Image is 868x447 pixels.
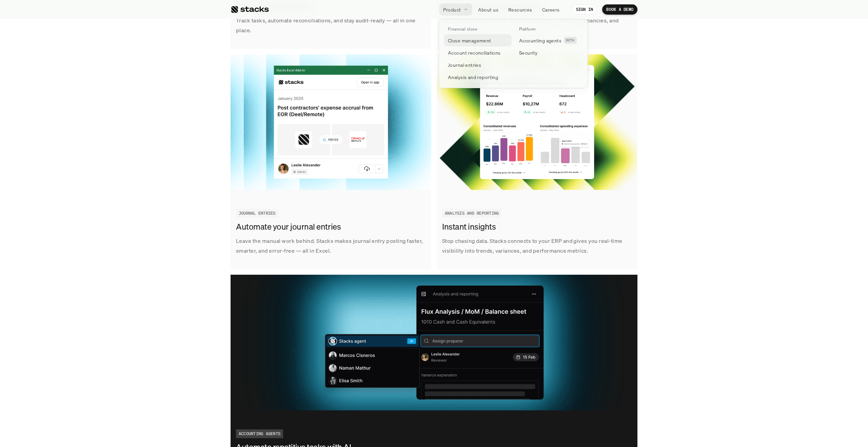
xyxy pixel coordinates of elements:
[445,211,499,216] h2: ANALYSIS AND REPORTING
[504,3,536,16] a: Resources
[538,3,564,16] a: Careers
[602,4,637,15] a: BOOK A DEMO
[80,157,110,162] a: Privacy Policy
[566,38,575,42] h2: BETA
[478,6,498,13] p: About us
[519,49,537,56] p: Security
[444,46,512,59] a: Account reconciliations
[508,6,532,13] p: Resources
[231,54,431,269] a: Leave the manual work behind. Stacks makes journal entry posting faster, smarter, and error-free ...
[448,49,501,56] p: Account reconciliations
[542,6,560,13] p: Careers
[236,16,426,35] p: Track tasks, automate reconciliations, and stay audit-ready — all in one place.
[576,7,593,12] p: SIGN IN
[239,211,276,216] h2: JOURNAL ENTRIES
[442,236,632,256] p: Stop chasing data. Stacks connects to your ERP and gives you real-time visibility into trends, va...
[444,59,512,71] a: Journal entries
[572,4,597,15] a: SIGN IN
[606,7,633,12] p: BOOK A DEMO
[236,236,426,256] p: Leave the manual work behind. Stacks makes journal entry posting faster, smarter, and error-free ...
[448,27,477,32] p: Financial close
[444,71,512,83] a: Analysis and reporting
[515,34,583,46] a: Accounting agentsBETA
[448,74,498,81] p: Analysis and reporting
[515,46,583,59] a: Security
[448,37,491,44] p: Close management
[519,37,561,44] p: Accounting agents
[236,221,422,233] h3: Automate your journal entries
[474,3,502,16] a: About us
[519,27,536,32] p: Platform
[448,61,481,69] p: Journal entries
[239,431,280,436] h2: ACCOUNTING AGENTS
[437,54,637,269] a: Stop chasing data. Stacks connects to your ERP and gives you real-time visibility into trends, va...
[444,34,512,46] a: Close management
[442,221,629,233] h3: Instant insights
[443,6,461,13] p: Product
